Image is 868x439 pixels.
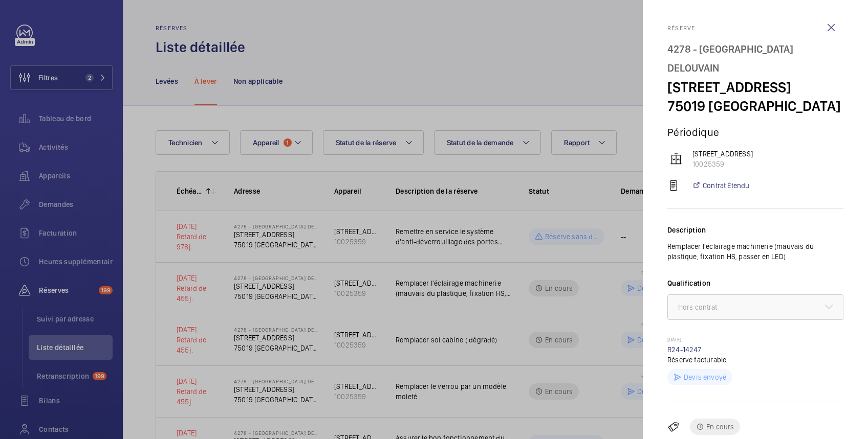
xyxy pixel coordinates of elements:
label: Qualification [667,278,843,288]
a: Contrat Étendu [692,180,750,191]
span: Hors contrat [678,303,718,311]
p: Réserve facturable [667,355,843,365]
p: [STREET_ADDRESS] [692,149,843,159]
p: [DATE] [667,336,843,344]
p: Remplacer l'éclairage machinerie (mauvais du plastique, fixation HS, passer en LED) [667,241,843,262]
img: elevator.svg [670,153,682,165]
p: Réserve [667,25,843,32]
p: En cours [706,422,734,432]
div: 4278 - [GEOGRAPHIC_DATA] DELOUVAIN [667,40,843,78]
h4: [STREET_ADDRESS] 75019 [GEOGRAPHIC_DATA] [667,40,843,115]
div: Description [667,225,843,235]
p: 10025359 [692,159,843,169]
a: R24-14247 [667,345,702,354]
h5: Périodique [667,126,843,138]
p: Devis envoyé [684,372,726,382]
